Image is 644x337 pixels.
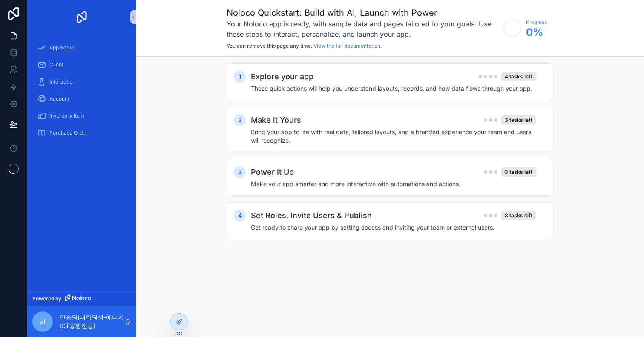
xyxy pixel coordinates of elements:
a: View the full documentation. [313,43,382,49]
span: Client [49,61,63,68]
span: Account [49,95,69,102]
a: Interaction [32,74,131,89]
span: 민‍ [39,317,46,327]
span: App Setup [49,44,74,51]
span: Progress [526,19,547,26]
span: Purchase Order [49,130,88,136]
div: scrollable content [27,34,136,152]
a: App Setup [32,40,131,55]
span: Interaction [49,78,75,85]
a: Inventory Item [32,108,131,124]
p: 민승원(대학원생-에너지ICT융합전공) ‍ [60,313,124,330]
h1: Noloco Quickstart: Build with AI, Launch with Power [227,7,499,19]
a: Powered by [27,291,136,306]
span: 0 % [526,26,547,39]
a: Purchase Order [32,125,131,141]
span: Inventory Item [49,112,84,119]
img: App logo [75,10,89,24]
h3: Your Noloco app is ready, with sample data and pages tailored to your goals. Use these steps to i... [227,19,499,39]
a: Client [32,57,131,72]
span: You can remove this page any time. [227,43,312,49]
a: Account [32,91,131,107]
span: Powered by [32,295,61,302]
